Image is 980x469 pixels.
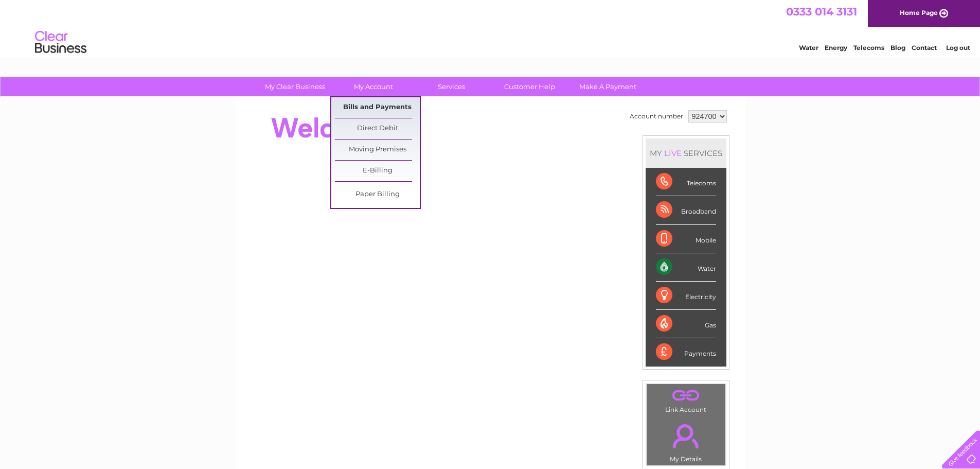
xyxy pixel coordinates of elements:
[656,310,716,338] div: Gas
[335,184,420,205] a: Paper Billing
[825,44,847,51] a: Energy
[786,5,857,18] a: 0333 014 3131
[247,6,734,50] div: Clear Business is a trading name of Verastar Limited (registered in [GEOGRAPHIC_DATA] No. 3667643...
[335,118,420,139] a: Direct Debit
[890,44,905,51] a: Blog
[409,77,494,96] a: Services
[649,418,723,454] a: .
[335,161,420,181] a: E-Billing
[649,387,723,405] a: .
[646,384,726,416] td: Link Account
[331,77,416,96] a: My Account
[656,168,716,196] div: Telecoms
[656,282,716,310] div: Electricity
[656,196,716,224] div: Broadband
[253,77,337,96] a: My Clear Business
[646,138,726,168] div: MY SERVICES
[335,140,420,160] a: Moving Premises
[646,415,726,466] td: My Details
[656,253,716,282] div: Water
[34,27,87,58] img: logo.png
[656,338,716,366] div: Payments
[946,44,970,51] a: Log out
[656,225,716,253] div: Mobile
[565,77,650,96] a: Make A Payment
[627,108,686,125] td: Account number
[662,148,684,158] div: LIVE
[335,97,420,118] a: Bills and Payments
[799,44,818,51] a: Water
[487,77,572,96] a: Customer Help
[853,44,884,51] a: Telecoms
[912,44,937,51] a: Contact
